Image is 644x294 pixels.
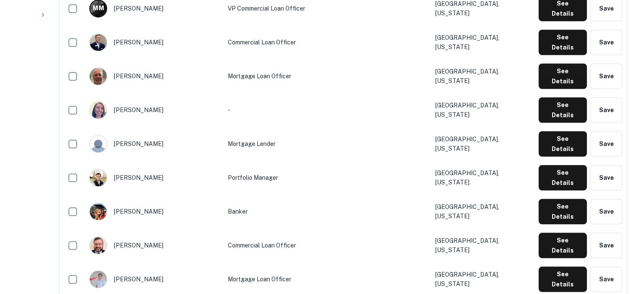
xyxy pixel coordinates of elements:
[90,34,107,51] img: 1704397548458
[90,237,107,254] img: 1685735696272
[90,271,107,288] img: 1715020667451
[590,233,622,258] button: Save
[539,267,587,292] button: See Details
[431,195,534,228] td: [GEOGRAPHIC_DATA], [US_STATE]
[590,30,622,55] button: Save
[90,135,107,152] img: 9c8pery4andzj6ohjkjp54ma2
[590,97,622,123] button: Save
[431,228,534,262] td: [GEOGRAPHIC_DATA], [US_STATE]
[539,30,587,55] button: See Details
[590,199,622,224] button: Save
[590,63,622,89] button: Save
[539,165,587,190] button: See Details
[224,93,431,127] td: -
[93,4,104,13] p: M M
[431,93,534,127] td: [GEOGRAPHIC_DATA], [US_STATE]
[90,203,107,220] img: 1655491711893
[224,161,431,195] td: Portfolio Manager
[89,33,219,51] div: [PERSON_NAME]
[89,67,219,85] div: [PERSON_NAME]
[224,127,431,161] td: Mortgage Lender
[89,270,219,288] div: [PERSON_NAME]
[90,68,107,85] img: 1689255039678
[89,203,219,220] div: [PERSON_NAME]
[539,233,587,258] button: See Details
[539,97,587,123] button: See Details
[89,236,219,254] div: [PERSON_NAME]
[89,169,219,187] div: [PERSON_NAME]
[539,131,587,157] button: See Details
[602,226,644,267] iframe: Chat Widget
[539,63,587,89] button: See Details
[224,59,431,93] td: Mortgage Loan Officer
[89,101,219,119] div: [PERSON_NAME]
[590,165,622,190] button: Save
[431,127,534,161] td: [GEOGRAPHIC_DATA], [US_STATE]
[89,135,219,153] div: [PERSON_NAME]
[224,228,431,262] td: Commercial Loan Officer
[224,195,431,228] td: Banker
[90,102,107,118] img: 1517832383763
[539,199,587,224] button: See Details
[90,169,107,186] img: 1642531306766
[431,25,534,59] td: [GEOGRAPHIC_DATA], [US_STATE]
[431,59,534,93] td: [GEOGRAPHIC_DATA], [US_STATE]
[224,25,431,59] td: Commercial Loan Officer
[431,161,534,195] td: [GEOGRAPHIC_DATA], [US_STATE]
[590,267,622,292] button: Save
[590,131,622,157] button: Save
